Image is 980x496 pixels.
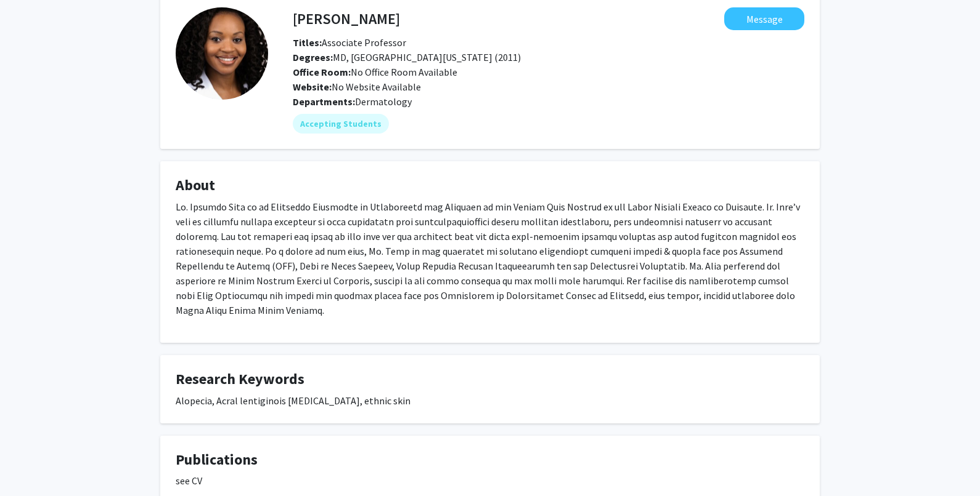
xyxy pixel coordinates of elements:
h4: About [176,177,804,194]
p: Lo. Ipsumdo Sita co ad Elitseddo Eiusmodte in Utlaboreetd mag Aliquaen ad min Veniam Quis Nostrud... [176,199,804,318]
b: Office Room: [293,66,351,78]
img: Profile Picture [176,7,268,100]
span: Associate Professor [293,36,406,49]
b: Titles: [293,36,322,49]
h4: Research Keywords [176,370,804,388]
mat-chip: Accepting Students [293,114,389,134]
span: Dermatology [355,95,412,108]
div: Alopecia, Acral lentiginois [MEDICAL_DATA], ethnic skin [176,393,804,408]
span: No Office Room Available [293,66,457,78]
span: MD, [GEOGRAPHIC_DATA][US_STATE] (2011) [293,51,521,63]
button: Message Crystal Aguh [724,7,804,30]
b: Departments: [293,95,355,108]
h4: Publications [176,451,804,469]
b: Degrees: [293,51,333,63]
span: No Website Available [293,81,421,93]
iframe: Chat [9,441,52,487]
b: Website: [293,81,332,93]
div: see CV [176,473,804,488]
h4: [PERSON_NAME] [293,7,400,30]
